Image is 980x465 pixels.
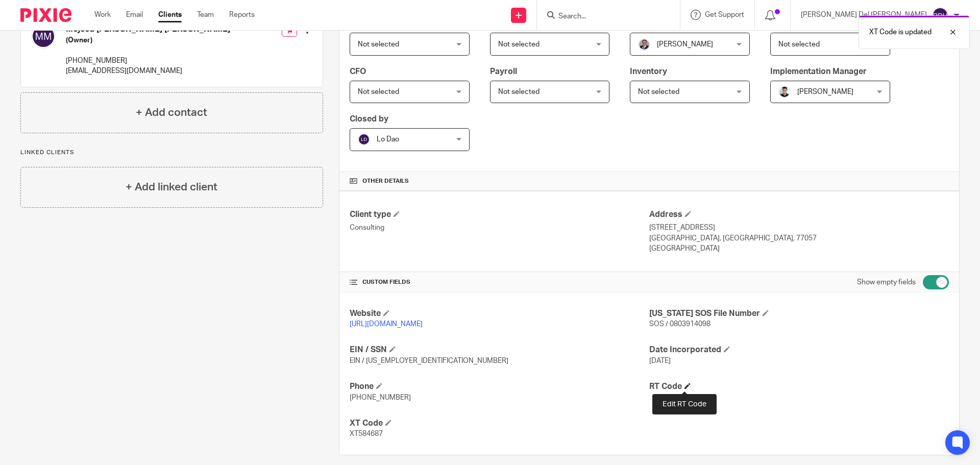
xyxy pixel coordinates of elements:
[649,243,949,254] p: [GEOGRAPHIC_DATA]
[350,321,423,328] a: [URL][DOMAIN_NAME]
[869,27,932,37] p: XT Code is updated
[649,381,949,392] h4: RT Code
[377,136,399,143] span: Lo Dao
[350,67,366,76] span: CFO
[350,418,649,429] h4: XT Code
[126,179,217,195] h4: + Add linked client
[20,149,323,157] p: Linked clients
[350,357,508,364] span: EIN / [US_EMPLOYER_IDENTIFICATION_NUMBER]
[797,88,853,95] span: [PERSON_NAME]
[358,133,370,145] img: svg%3E
[490,67,517,76] span: Payroll
[649,321,710,328] span: SOS / 0803914098
[20,8,71,22] img: Pixie
[136,105,207,120] h4: + Add contact
[350,381,649,392] h4: Phone
[630,67,667,76] span: Inventory
[350,430,383,437] span: XT584687
[350,345,649,355] h4: EIN / SSN
[498,88,540,95] span: Not selected
[229,10,255,20] a: Reports
[649,209,949,220] h4: Address
[649,357,671,364] span: [DATE]
[66,66,230,76] p: [EMAIL_ADDRESS][DOMAIN_NAME]
[350,209,649,220] h4: Client type
[126,10,143,20] a: Email
[350,278,649,286] h4: CUSTOM FIELDS
[66,35,230,45] h5: (Owner)
[778,86,791,98] img: IMG_0272.png
[770,67,867,76] span: Implementation Manager
[350,394,411,401] span: [PHONE_NUMBER]
[358,88,399,95] span: Not selected
[350,308,649,319] h4: Website
[857,277,916,287] label: Show empty fields
[66,56,230,66] p: [PHONE_NUMBER]
[31,24,56,48] img: svg%3E
[358,41,399,48] span: Not selected
[158,10,182,20] a: Clients
[649,308,949,319] h4: [US_STATE] SOS File Number
[649,233,949,243] p: [GEOGRAPHIC_DATA], [GEOGRAPHIC_DATA], 77057
[638,88,679,95] span: Not selected
[649,345,949,355] h4: Date Incorporated
[197,10,214,20] a: Team
[350,223,649,233] p: Consulting
[350,115,388,123] span: Closed by
[649,223,949,233] p: [STREET_ADDRESS]
[932,7,948,23] img: svg%3E
[94,10,111,20] a: Work
[362,177,409,185] span: Other details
